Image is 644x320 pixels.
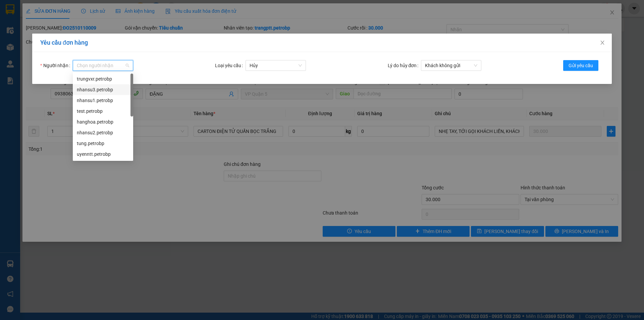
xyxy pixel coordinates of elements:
[5,43,49,51] div: 30.000
[52,22,106,30] div: [PERSON_NAME]
[73,84,133,95] div: nhansu3.petrobp
[388,60,421,71] label: Lý do hủy đơn
[73,95,133,106] div: nhansu1.petrobp
[77,75,129,83] div: trungvxr.petrobp
[563,60,598,71] button: Gửi yêu cầu
[77,60,124,71] input: Người nhận
[6,22,48,30] div: HUỆ
[77,86,129,93] div: nhansu3.petrobp
[77,107,129,115] div: test.petrobp
[73,127,133,138] div: nhansu2.petrobp
[215,60,246,71] label: Loại yêu cầu
[77,118,129,126] div: hanghoa.petrobp
[569,62,593,69] span: Gửi yêu cầu
[77,140,129,147] div: tung.petrobp
[73,149,133,159] div: uyenntt.petrobp
[77,97,129,104] div: nhansu1.petrobp
[593,34,612,52] button: Close
[5,44,15,51] span: CR :
[6,6,48,22] div: VP Đắk Ơ
[77,150,129,158] div: uyenntt.petrobp
[52,6,68,13] span: Nhận:
[77,129,129,136] div: nhansu2.petrobp
[600,40,605,45] span: close
[6,6,16,13] span: Gửi:
[73,138,133,149] div: tung.petrobp
[40,60,73,71] label: Người nhận
[250,60,302,71] span: Hủy
[425,60,477,71] span: Khách không gửi
[52,6,106,22] div: VP Bình Triệu
[73,117,133,127] div: hanghoa.petrobp
[40,39,604,46] div: Yêu cầu đơn hàng
[73,74,133,84] div: trungvxr.petrobp
[73,106,133,117] div: test.petrobp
